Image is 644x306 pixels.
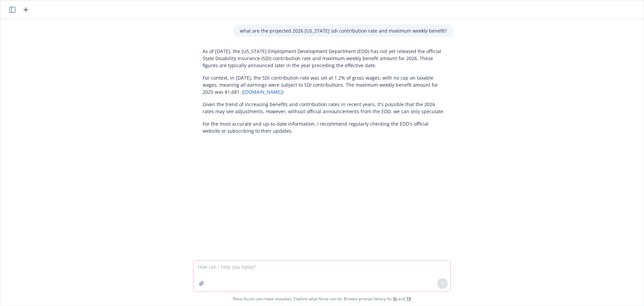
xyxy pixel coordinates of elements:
[244,89,282,95] a: [DOMAIN_NAME]
[203,101,447,115] p: Given the trend of increasing benefits and contribution rates in recent years, it's possible that...
[406,296,411,302] a: TR
[203,120,447,134] p: For the most accurate and up-to-date information, I recommend regularly checking the EDD's offici...
[203,74,447,95] p: For context, in [DATE], the SDI contribution rate was set at 1.2% of gross wages, with no cap on ...
[240,27,447,34] p: what are the projected 2026 [US_STATE] sdi contribution rate and maximum weekly benefit?
[203,48,447,69] p: As of [DATE], the [US_STATE] Employment Development Department (EDD) has not yet released the off...
[233,292,411,306] span: Nova Assist can make mistakes. Explore what Nova can do: Browse prompt library for and
[393,296,397,302] a: BI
